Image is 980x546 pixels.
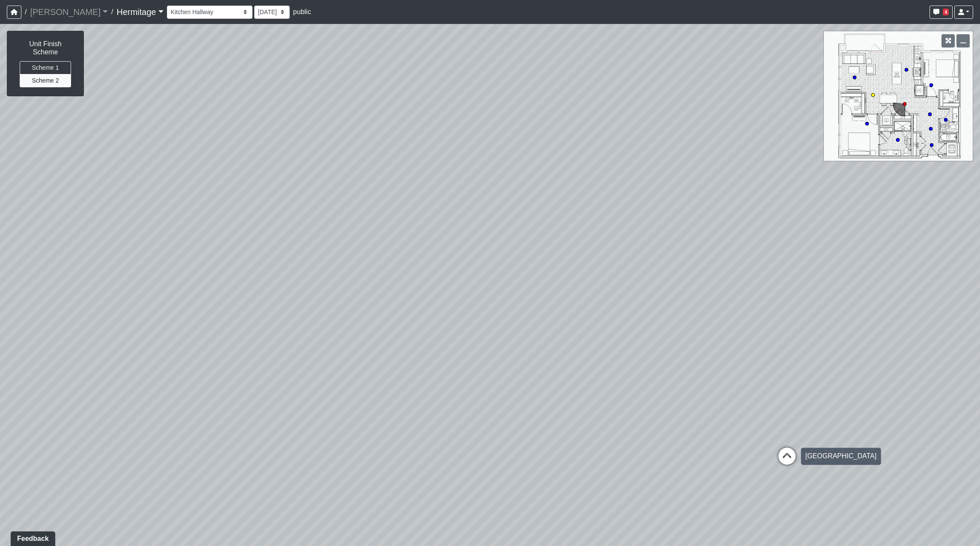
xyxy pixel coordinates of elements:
span: 4 [943,9,949,15]
h6: Unit Finish Scheme [16,40,75,56]
button: Scheme 2 [20,74,71,87]
div: [GEOGRAPHIC_DATA] [801,448,881,465]
span: / [108,3,116,21]
button: 4 [930,6,953,19]
iframe: Ybug feedback widget [6,529,57,546]
span: public [293,8,311,15]
button: Scheme 1 [20,61,71,74]
span: / [21,3,30,21]
a: [PERSON_NAME] [30,3,108,21]
a: Hermitage [116,3,163,21]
